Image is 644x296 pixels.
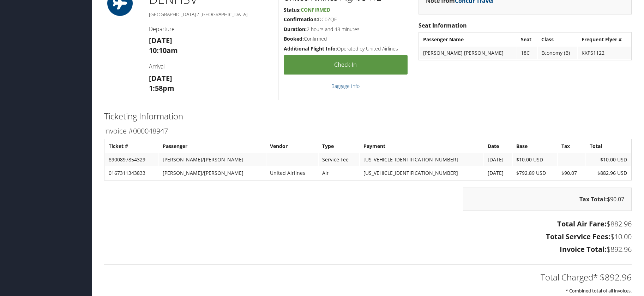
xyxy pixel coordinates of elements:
[104,219,632,229] h3: $882.96
[104,126,632,136] h3: Invoice #000048947
[301,6,330,13] span: Confirmed
[319,153,359,166] td: Service Fee
[566,288,632,294] small: * Combined total of all invoices.
[360,153,483,166] td: [US_VEHICLE_IDENTIFICATION_NUMBER]
[149,25,273,33] h4: Departure
[419,22,467,29] strong: Seat Information
[586,153,631,166] td: $10.00 USD
[104,232,632,242] h3: $10.00
[319,140,359,153] th: Type
[578,47,631,59] td: KXP51122
[586,167,631,179] td: $882.96 USD
[284,45,337,52] strong: Additional Flight Info:
[360,140,483,153] th: Payment
[484,167,512,179] td: [DATE]
[284,16,407,23] h5: DC0ZQE
[284,26,407,33] h5: 2 hours and 48 minutes
[284,16,318,23] strong: Confirmation:
[266,140,318,153] th: Vendor
[284,26,307,32] strong: Duration:
[558,140,585,153] th: Tax
[284,35,304,42] strong: Booked:
[538,33,577,46] th: Class
[284,6,301,13] strong: Status:
[319,167,359,179] td: Air
[105,153,158,166] td: 8900897854329
[284,55,407,75] a: Check-in
[104,110,632,122] h2: Ticketing Information
[149,73,172,83] strong: [DATE]
[484,153,512,166] td: [DATE]
[266,167,318,179] td: United Airlines
[105,140,158,153] th: Ticket #
[284,35,407,42] h5: Confirmed
[331,83,360,89] a: Baggage Info
[420,47,517,59] td: [PERSON_NAME] [PERSON_NAME]
[579,195,607,203] strong: Tax Total:
[557,219,607,229] strong: Total Air Fare:
[105,167,158,179] td: 0167311343833
[284,45,407,52] h5: Operated by United Airlines
[538,47,577,59] td: Economy (B)
[149,11,273,18] h5: [GEOGRAPHIC_DATA] / [GEOGRAPHIC_DATA]
[513,153,557,166] td: $10.00 USD
[104,271,632,283] h2: Total Charged* $892.96
[546,232,610,241] strong: Total Service Fees:
[560,244,607,254] strong: Invoice Total:
[104,244,632,254] h3: $892.96
[517,47,537,59] td: 18C
[513,167,557,179] td: $792.89 USD
[484,140,512,153] th: Date
[578,33,631,46] th: Frequent Flyer #
[159,140,266,153] th: Passenger
[159,167,266,179] td: [PERSON_NAME]/[PERSON_NAME]
[463,188,632,211] div: $90.07
[420,33,517,46] th: Passenger Name
[149,46,178,55] strong: 10:10am
[586,140,631,153] th: Total
[149,83,174,93] strong: 1:58pm
[159,153,266,166] td: [PERSON_NAME]/[PERSON_NAME]
[517,33,537,46] th: Seat
[149,63,273,70] h4: Arrival
[558,167,585,179] td: $90.07
[513,140,557,153] th: Base
[149,36,172,45] strong: [DATE]
[360,167,483,179] td: [US_VEHICLE_IDENTIFICATION_NUMBER]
